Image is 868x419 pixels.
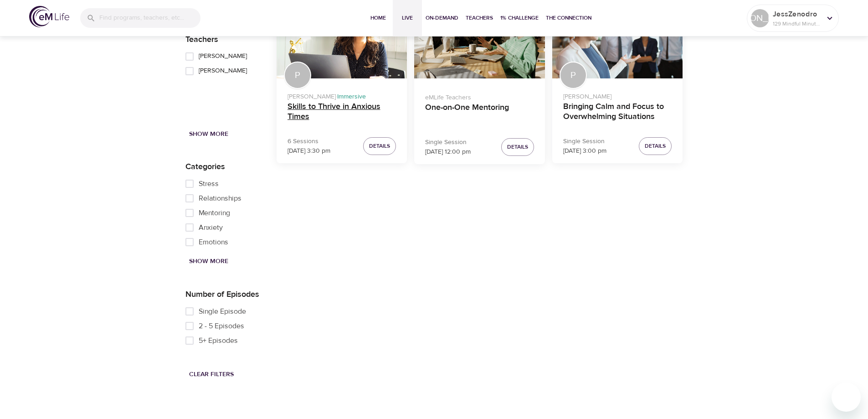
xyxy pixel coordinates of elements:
span: Teachers [466,13,493,23]
p: [DATE] 3:00 pm [563,146,606,156]
p: Number of Episodes [185,288,277,300]
h4: Bringing Calm and Focus to Overwhelming Situations [563,102,672,124]
p: eMLife Teachers [425,89,534,103]
button: Details [363,137,396,155]
span: Relationships [199,193,241,204]
p: [DATE] 12:00 pm [425,147,471,157]
span: Anxiety [199,222,223,233]
h4: Skills to Thrive in Anxious Times [288,102,396,124]
span: Details [507,142,528,152]
span: Home [367,13,389,23]
p: Single Session [425,138,471,147]
p: [PERSON_NAME] [563,88,672,102]
button: Details [639,137,672,155]
p: Single Session [563,137,606,146]
span: Show More [189,129,228,140]
iframe: Button to launch messaging window [832,383,861,412]
p: Teachers [185,33,277,46]
span: Clear Filters [189,369,234,380]
button: Show More [185,253,232,270]
p: [PERSON_NAME] · [288,88,396,102]
span: Emotions [199,237,228,248]
span: Mentoring [199,207,230,218]
span: On-Demand [426,13,458,23]
h4: One-on-One Mentoring [425,103,534,124]
span: Details [369,141,390,151]
input: Find programs, teachers, etc... [99,8,200,28]
span: Immersive [337,93,366,101]
span: 5+ Episodes [199,335,238,346]
button: One-on-One Mentoring [414,5,545,78]
span: Details [645,141,666,151]
button: Show More [185,126,232,143]
p: Categories [185,160,277,173]
span: 2 - 5 Episodes [199,321,244,331]
span: Single Episode [199,306,246,317]
p: 129 Mindful Minutes [773,20,821,28]
div: [PERSON_NAME] [751,9,769,27]
span: Live [396,13,418,23]
span: [PERSON_NAME] [199,52,247,61]
span: The Connection [546,13,591,23]
span: Stress [199,178,219,189]
button: Details [501,138,534,156]
img: logo [29,6,69,27]
p: [DATE] 3:30 pm [288,146,330,156]
button: Skills to Thrive in Anxious Times [277,5,407,78]
span: Show More [189,256,228,267]
button: Bringing Calm and Focus to Overwhelming Situations [552,5,683,78]
span: 1% Challenge [500,13,539,23]
button: Clear Filters [185,366,237,383]
p: 6 Sessions [288,137,330,146]
p: JessZenodro [773,9,821,20]
span: [PERSON_NAME] [199,66,247,76]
